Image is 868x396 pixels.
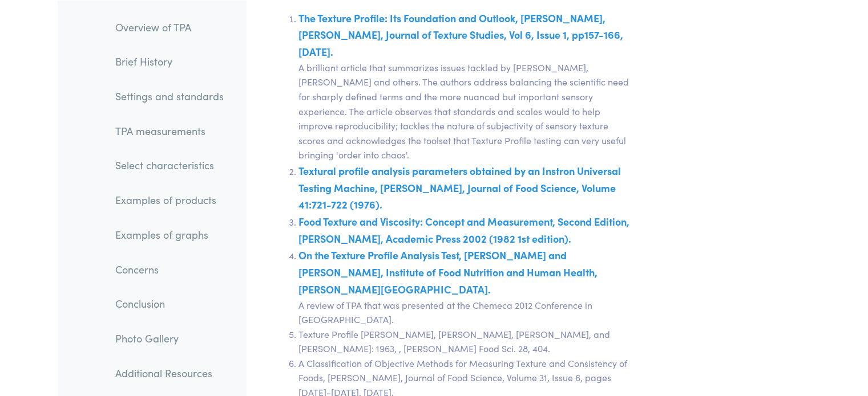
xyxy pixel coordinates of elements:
a: Brief History [106,48,233,75]
a: TPA measurements [106,117,233,144]
a: Examples of products [106,187,233,213]
a: Conclusion [106,291,233,317]
a: Photo Gallery [106,325,233,351]
a: Food Texture and Viscosity: Concept and Measurement, Second Edition, [PERSON_NAME], Academic Pres... [298,214,629,246]
a: Settings and standards [106,83,233,109]
a: Additional Resources [106,360,233,386]
li: A review of TPA that was presented at the Chemeca 2012 Conference in [GEOGRAPHIC_DATA]. [298,247,636,326]
li: A brilliant article that summarizes issues tackled by [PERSON_NAME], [PERSON_NAME] and others. Th... [298,10,636,162]
a: The Texture Profile: Its Foundation and Outlook, [PERSON_NAME], [PERSON_NAME], Journal of Texture... [298,11,623,59]
a: Overview of TPA [106,14,233,40]
a: Examples of graphs [106,221,233,247]
a: Select characteristics [106,152,233,178]
a: On the Texture Profile Analysis Test, [PERSON_NAME] and [PERSON_NAME], Institute of Food Nutritio... [298,248,597,296]
li: Texture Profile [PERSON_NAME], [PERSON_NAME], [PERSON_NAME], and [PERSON_NAME]: 1963, , [PERSON_N... [298,327,636,356]
a: Textural profile analysis parameters obtained by an Instron Universal Testing Machine, [PERSON_NA... [298,164,621,211]
a: Concerns [106,256,233,282]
